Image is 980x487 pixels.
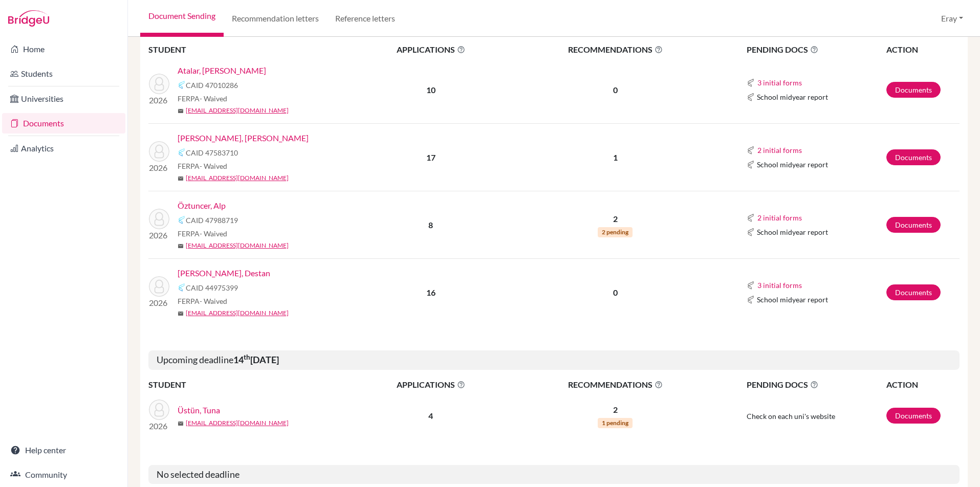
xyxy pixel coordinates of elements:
b: 8 [428,220,433,230]
b: 10 [426,85,435,95]
span: School midyear report [757,92,828,102]
a: Documents [886,284,941,300]
a: [EMAIL_ADDRESS][DOMAIN_NAME] [186,241,289,250]
button: Eray [937,9,968,28]
th: ACTION [886,378,960,391]
a: Home [2,39,125,59]
a: Documents [886,82,941,98]
a: Documents [886,149,941,165]
span: CAID 47010286 [186,80,238,91]
sup: th [244,353,250,361]
a: Analytics [2,138,125,159]
img: Common App logo [747,296,755,304]
span: 1 pending [598,418,633,428]
a: Students [2,63,125,84]
button: 3 initial forms [757,77,802,88]
img: Common App logo [747,79,755,87]
a: Documents [886,217,941,233]
img: Common App logo [747,214,755,222]
button: 2 initial forms [757,212,802,224]
img: Common App logo [178,81,186,89]
img: Common App logo [747,146,755,154]
span: APPLICATIONS [354,43,508,56]
th: ACTION [886,43,960,56]
b: 16 [426,287,435,297]
img: Common App logo [178,148,186,157]
span: - Waived [200,229,227,238]
span: - Waived [200,162,227,170]
p: 2 [509,404,722,416]
span: School midyear report [757,227,828,237]
a: Help center [2,440,125,460]
button: 2 initial forms [757,144,802,156]
a: [EMAIL_ADDRESS][DOMAIN_NAME] [186,106,289,115]
a: Documents [2,113,125,134]
span: PENDING DOCS [747,43,885,56]
a: Universities [2,88,125,109]
p: 2026 [149,297,169,309]
span: - Waived [200,94,227,103]
a: [EMAIL_ADDRESS][DOMAIN_NAME] [186,418,289,428]
p: 2 [509,213,722,225]
a: [PERSON_NAME], [PERSON_NAME] [178,132,309,144]
span: mail [178,243,184,249]
span: RECOMMENDATIONS [509,379,722,391]
span: RECOMMENDATIONS [509,43,722,56]
span: mail [178,175,184,182]
span: Check on each uni's website [747,412,835,420]
img: Çeltikçioğlu, Ece Chloe [149,141,169,162]
p: 2026 [149,420,169,432]
img: Common App logo [747,281,755,290]
img: Common App logo [747,93,755,101]
span: APPLICATIONS [354,379,508,391]
img: Üstün, Tuna [149,400,169,420]
p: 2026 [149,229,169,241]
img: Common App logo [178,216,186,224]
img: Topçuoğlu, Destan [149,276,169,297]
h5: No selected deadline [148,465,960,484]
th: STUDENT [148,43,353,56]
img: Bridge-U [8,10,49,27]
span: FERPA [178,93,227,104]
b: 17 [426,152,435,162]
span: mail [178,420,184,427]
span: 2 pending [598,227,633,237]
p: 1 [509,151,722,164]
p: 0 [509,84,722,96]
img: Common App logo [178,283,186,292]
span: FERPA [178,228,227,239]
span: - Waived [200,297,227,305]
span: FERPA [178,161,227,171]
b: 4 [428,411,433,420]
a: Community [2,464,125,485]
b: 14 [DATE] [233,354,279,365]
img: Common App logo [747,228,755,236]
span: CAID 47988719 [186,215,238,226]
a: Üstün, Tuna [178,404,220,416]
a: [EMAIL_ADDRESS][DOMAIN_NAME] [186,308,289,318]
h5: Upcoming deadline [148,350,960,370]
span: CAID 47583710 [186,147,238,158]
a: [EMAIL_ADDRESS][DOMAIN_NAME] [186,173,289,183]
a: Atalar, [PERSON_NAME] [178,64,266,77]
span: School midyear report [757,159,828,170]
span: CAID 44975399 [186,282,238,293]
span: mail [178,108,184,114]
img: Öztuncer, Alp [149,209,169,229]
a: [PERSON_NAME], Destan [178,267,270,279]
a: Öztuncer, Alp [178,200,226,212]
span: mail [178,311,184,317]
th: STUDENT [148,378,353,391]
span: School midyear report [757,294,828,305]
img: Common App logo [747,161,755,169]
p: 2026 [149,94,169,106]
img: Atalar, Arda Bartu [149,74,169,94]
a: Documents [886,408,941,424]
p: 2026 [149,162,169,174]
span: PENDING DOCS [747,379,885,391]
button: 3 initial forms [757,279,802,291]
p: 0 [509,286,722,299]
span: FERPA [178,296,227,306]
